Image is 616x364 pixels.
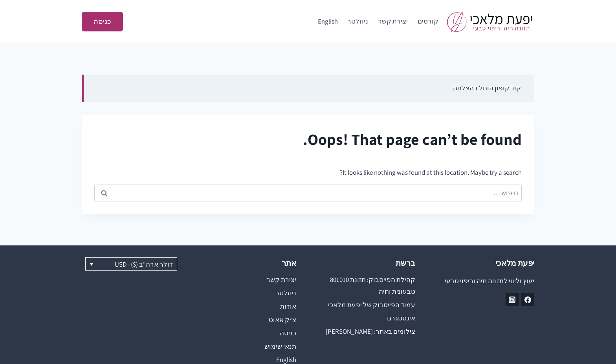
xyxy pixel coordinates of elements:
[343,12,373,31] a: ניוזלטר
[320,312,415,325] a: אינסטגרם
[502,185,522,201] input: חיפוש
[201,313,296,326] a: צ׳ק אאוט
[86,258,177,270] a: דולר ארה"ב ($) - USD
[201,257,296,269] h2: אתר
[201,286,296,300] a: ניוזלטר
[94,167,522,178] p: It looks like nothing was found at this location. Maybe try a search?
[201,326,296,340] a: כניסה
[82,12,123,32] a: כניסה
[82,75,534,102] div: קוד קופון הוחל בהצלחה.
[506,293,519,306] a: Instagram
[201,340,296,353] a: תנאי שימוש
[313,12,343,31] a: English
[447,11,534,32] img: yifat_logo41_he.png
[521,293,534,306] a: Facebook
[320,325,415,338] a: צילומים באתר: [PERSON_NAME]
[320,273,415,298] a: קהילת הפייסבוק: תזונת 801010 טבעונית וחיה
[201,300,296,313] a: אודות
[320,298,415,312] a: עמוד הפייסבוק של יפעת מלאכי
[412,12,443,31] a: קורסים
[313,12,444,31] nav: Primary Navigation
[320,257,415,269] h2: ברשת
[201,273,296,286] a: יצירת קשר
[94,127,522,151] h1: Oops! That page can’t be found.
[373,12,413,31] a: יצירת קשר
[439,276,534,286] p: יעוץ וליווי לתזונה חיה וריפוי טבעי
[439,257,534,269] h2: יפעת מלאכי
